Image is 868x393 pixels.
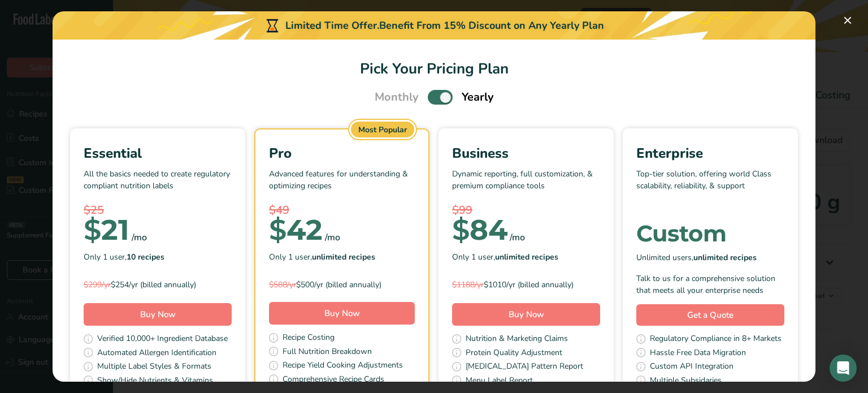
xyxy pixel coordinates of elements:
span: Get a Quote [687,309,734,322]
div: $49 [269,202,415,219]
div: Business [452,143,600,163]
span: Menu Label Report [466,374,533,388]
span: Only 1 user, [452,251,558,263]
div: /mo [325,231,340,244]
p: Top-tier solution, offering world Class scalability, reliability, & support [636,168,784,202]
span: $ [269,213,287,247]
span: Full Nutrition Breakdown [283,346,372,360]
b: unlimited recipes [495,252,558,262]
button: Buy Now [452,303,600,326]
span: Only 1 user, [84,251,164,263]
span: Multiple Subsidaries [650,374,722,388]
span: Recipe Yield Cooking Adjustments [283,359,403,373]
span: Show/Hide Nutrients & Vitamins [97,374,213,388]
div: Custom [636,222,784,245]
div: Essential [84,143,232,163]
div: $500/yr (billed annually) [269,279,415,291]
div: Enterprise [636,143,784,163]
div: 42 [269,219,323,241]
span: Verified 10,000+ Ingredient Database [97,332,228,347]
span: Yearly [462,89,494,106]
h1: Pick Your Pricing Plan [66,58,802,80]
span: $ [452,213,470,247]
p: Advanced features for understanding & optimizing recipes [269,168,415,202]
div: /mo [510,231,525,244]
div: Pro [269,143,415,163]
b: 10 recipes [127,252,164,262]
div: Limited Time Offer. [53,11,815,40]
div: $1010/yr (billed annually) [452,279,600,291]
span: Nutrition & Marketing Claims [466,332,568,347]
span: Automated Allergen Identification [97,347,216,361]
div: $99 [452,202,600,219]
p: All the basics needed to create regulatory compliant nutrition labels [84,168,232,202]
span: Buy Now [324,308,360,319]
span: Hassle Free Data Migration [650,347,746,361]
span: Buy Now [509,309,544,320]
span: Only 1 user, [269,251,375,263]
span: Custom API Integration [650,360,734,374]
span: Protein Quality Adjustment [466,347,562,361]
div: 21 [84,219,129,241]
button: Buy Now [269,302,415,325]
div: Open Intercom Messenger [830,355,857,382]
span: $299/yr [84,279,111,290]
span: $1188/yr [452,279,484,290]
div: Most Popular [351,122,414,137]
span: $588/yr [269,279,296,290]
div: $254/yr (billed annually) [84,279,232,291]
div: Talk to us for a comprehensive solution that meets all your enterprise needs [636,273,784,296]
div: /mo [132,231,147,244]
span: $ [84,213,101,247]
div: 84 [452,219,507,241]
span: Monthly [375,89,419,106]
span: Recipe Costing [283,331,335,346]
span: [MEDICAL_DATA] Pattern Report [466,360,583,374]
div: $25 [84,202,232,219]
span: Comprehensive Recipe Cards [283,373,384,387]
button: Buy Now [84,303,232,326]
a: Get a Quote [636,304,784,326]
b: unlimited recipes [693,252,757,263]
b: unlimited recipes [312,252,375,262]
span: Unlimited users, [636,252,757,264]
p: Dynamic reporting, full customization, & premium compliance tools [452,168,600,202]
span: Multiple Label Styles & Formats [97,360,211,374]
div: Benefit From 15% Discount on Any Yearly Plan [379,18,604,33]
span: Regulatory Compliance in 8+ Markets [650,332,782,347]
span: Buy Now [140,309,176,320]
